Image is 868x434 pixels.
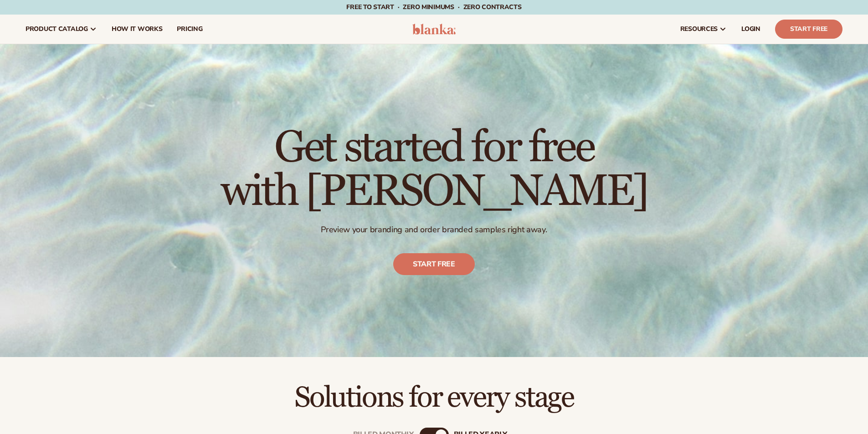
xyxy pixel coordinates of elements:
a: Start free [393,253,475,275]
span: LOGIN [741,26,760,33]
span: Free to start · ZERO minimums · ZERO contracts [346,3,521,11]
a: LOGIN [734,15,768,44]
a: How It Works [104,15,170,44]
span: resources [680,26,718,33]
span: pricing [177,26,202,33]
p: Preview your branding and order branded samples right away. [221,225,647,235]
a: Start Free [775,20,842,39]
span: product catalog [26,26,88,33]
img: logo [412,24,456,35]
h2: Solutions for every stage [26,383,842,413]
h1: Get started for free with [PERSON_NAME] [221,126,647,214]
a: pricing [169,15,210,44]
a: product catalog [18,15,104,44]
a: resources [673,15,734,44]
span: How It Works [112,26,163,33]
